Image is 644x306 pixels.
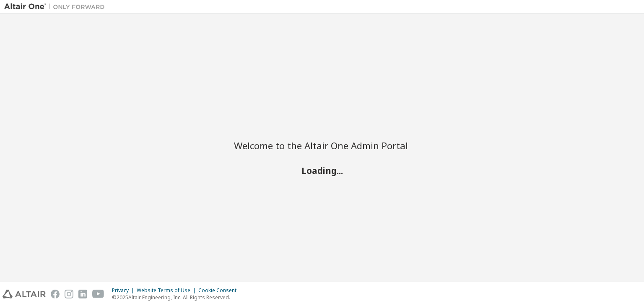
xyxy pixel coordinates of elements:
[234,140,410,151] h2: Welcome to the Altair One Admin Portal
[198,287,241,294] div: Cookie Consent
[65,290,73,298] img: instagram.svg
[137,287,198,294] div: Website Terms of Use
[112,287,137,294] div: Privacy
[51,290,60,298] img: facebook.svg
[3,290,46,298] img: altair_logo.svg
[78,290,87,298] img: linkedin.svg
[92,290,104,298] img: youtube.svg
[234,165,410,176] h2: Loading...
[112,294,241,301] p: © 2025 Altair Engineering, Inc. All Rights Reserved.
[4,3,109,11] img: Altair One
